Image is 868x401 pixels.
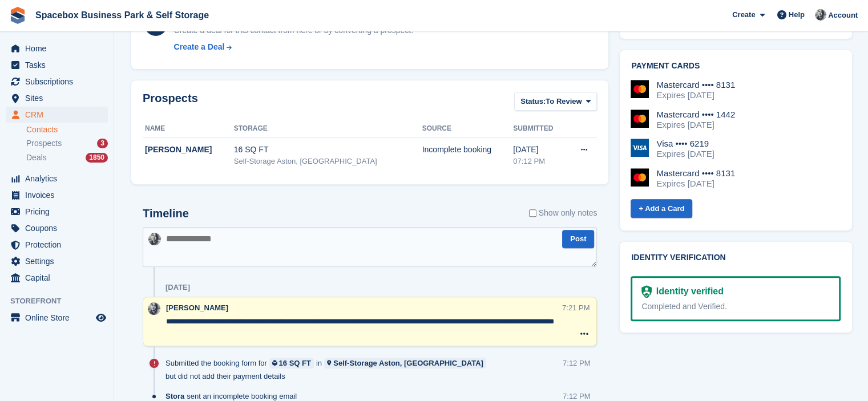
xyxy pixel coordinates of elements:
div: 16 SQ FT [234,144,422,156]
h2: Timeline [143,207,189,220]
div: 7:12 PM [563,358,590,368]
button: Status: To Review [514,92,597,111]
span: Storefront [10,295,114,307]
div: Self-Storage Aston, [GEOGRAPHIC_DATA] [234,156,422,167]
div: 7:21 PM [562,302,590,313]
div: Incomplete booking [422,144,514,156]
a: Preview store [94,311,108,325]
input: Show only notes [529,207,536,219]
div: Self-Storage Aston, [GEOGRAPHIC_DATA] [333,358,483,368]
div: 3 [97,139,108,148]
span: Subscriptions [25,74,94,90]
a: Prospects 3 [26,137,108,149]
a: menu [6,90,108,106]
a: Deals 1850 [26,152,108,164]
div: Expires [DATE] [656,120,735,130]
img: Visa Logo [631,139,649,157]
a: menu [6,237,108,253]
span: Analytics [25,171,94,187]
span: To Review [546,96,582,107]
a: menu [6,40,108,56]
span: Tasks [25,57,94,73]
a: menu [6,220,108,236]
span: Pricing [25,204,94,220]
a: menu [6,57,108,73]
a: menu [6,253,108,269]
span: Deals [26,152,47,163]
h2: Payment cards [631,62,841,71]
th: Submitted [513,120,566,138]
div: [PERSON_NAME] [145,144,234,156]
span: Protection [25,237,94,253]
div: 16 SQ FT [279,358,311,368]
img: Mastercard Logo [631,168,649,187]
div: Mastercard •••• 8131 [656,80,735,90]
a: Contacts [26,124,108,135]
img: SUDIPTA VIRMANI [148,233,161,245]
div: Mastercard •••• 8131 [656,168,735,179]
span: Status: [520,96,546,107]
img: Mastercard Logo [631,80,649,98]
a: menu [6,74,108,90]
button: Post [562,230,594,249]
div: Expires [DATE] [656,90,735,100]
a: Self-Storage Aston, [GEOGRAPHIC_DATA] [324,358,486,368]
div: Expires [DATE] [656,179,735,189]
a: Spacebox Business Park & Self Storage [31,6,213,25]
a: menu [6,107,108,123]
img: stora-icon-8386f47178a22dfd0bd8f6a31ec36ba5ce8667c1dd55bd0f319d3a0aa187defe.svg [9,7,26,24]
div: Visa •••• 6219 [656,139,714,149]
div: 07:12 PM [513,156,566,167]
a: menu [6,204,108,220]
span: Create [732,9,755,21]
span: Home [25,40,94,56]
a: menu [6,187,108,203]
div: [DATE] [165,283,190,292]
a: menu [6,171,108,187]
span: Prospects [26,138,62,149]
div: Completed and Verified. [641,301,830,313]
div: Mastercard •••• 1442 [656,110,735,120]
h2: Prospects [143,92,198,113]
img: SUDIPTA VIRMANI [815,9,826,21]
div: Expires [DATE] [656,149,714,159]
span: Sites [25,90,94,106]
span: Account [828,10,858,21]
a: 16 SQ FT [269,358,314,368]
img: Mastercard Logo [631,110,649,128]
div: Create a Deal [174,41,225,53]
label: Show only notes [529,207,597,219]
div: 1850 [86,153,108,163]
a: Create a Deal [174,41,413,53]
th: Source [422,120,514,138]
th: Name [143,120,234,138]
a: menu [6,310,108,326]
div: [DATE] [513,144,566,156]
h2: Identity verification [631,253,841,262]
span: Settings [25,253,94,269]
span: Online Store [25,310,94,326]
span: Invoices [25,187,94,203]
div: Identity verified [652,285,724,298]
div: Submitted the booking form for in but did not add their payment details [165,358,563,382]
span: Coupons [25,220,94,236]
img: Identity Verification Ready [641,285,651,298]
img: SUDIPTA VIRMANI [148,302,160,315]
th: Storage [234,120,422,138]
span: CRM [25,107,94,123]
span: [PERSON_NAME] [166,303,228,312]
span: Help [789,9,805,21]
a: + Add a Card [631,199,692,218]
a: menu [6,270,108,286]
span: Capital [25,270,94,286]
